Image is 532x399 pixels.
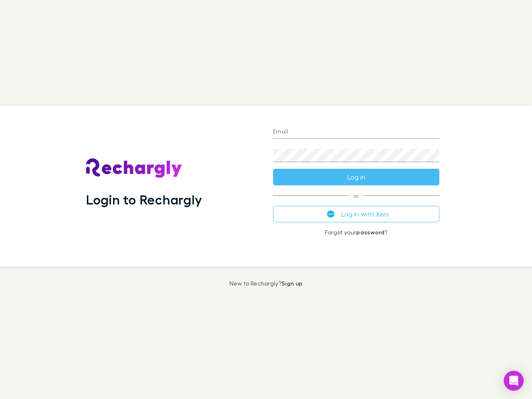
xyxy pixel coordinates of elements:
img: Rechargly's Logo [86,158,182,178]
div: Open Intercom Messenger [504,371,524,391]
a: Sign up [281,280,303,287]
a: password [356,229,384,236]
span: or [273,195,439,196]
p: Forgot your ? [273,229,439,236]
button: Log in with Xero [273,206,439,222]
button: Log in [273,169,439,185]
p: New to Rechargly? [229,280,303,287]
img: Xero's logo [327,210,335,218]
h1: Login to Rechargly [86,192,202,207]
